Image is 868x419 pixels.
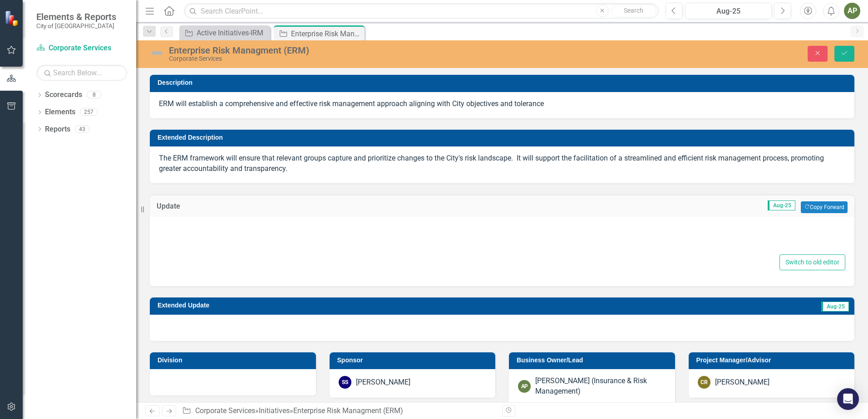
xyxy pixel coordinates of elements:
[801,201,848,213] button: Copy Forward
[36,65,127,81] input: Search Below...
[169,55,545,62] div: Corporate Services
[150,46,164,60] img: Not Defined
[768,200,795,210] span: Aug-25
[45,124,70,135] a: Reports
[80,108,98,116] div: 257
[158,357,311,364] h3: Division
[36,11,116,22] span: Elements & Reports
[75,125,89,133] div: 43
[159,153,845,174] p: The ERM framework will ensure that relevant groups capture and prioritize changes to the City's r...
[821,302,849,312] span: Aug-25
[685,3,772,19] button: Aug-25
[182,27,268,39] a: Active Initiatives-IRM
[715,377,769,388] div: [PERSON_NAME]
[45,90,82,100] a: Scorecards
[259,406,290,415] a: Initiatives
[159,99,544,108] span: ERM will establish a comprehensive and effective risk management approach aligning with City obje...
[611,5,656,17] button: Search
[87,91,101,99] div: 8
[158,134,850,141] h3: Extended Description
[182,406,495,416] div: » »
[624,7,643,14] span: Search
[157,202,314,210] h3: Update
[779,254,845,270] button: Switch to old editor
[844,3,860,19] button: AP
[45,107,75,117] a: Elements
[195,406,255,415] a: Corporate Services
[356,377,410,388] div: [PERSON_NAME]
[158,302,604,309] h3: Extended Update
[837,388,859,410] div: Open Intercom Messenger
[291,28,362,39] div: Enterprise Risk Managment (ERM)
[293,406,403,415] div: Enterprise Risk Managment (ERM)
[518,380,531,393] div: AP
[36,43,127,54] a: Corporate Services
[169,45,545,55] div: Enterprise Risk Managment (ERM)
[197,27,268,39] div: Active Initiatives-IRM
[339,376,351,389] div: SS
[517,357,671,364] h3: Business Owner/Lead
[36,22,116,29] small: City of [GEOGRAPHIC_DATA]
[5,10,20,26] img: ClearPoint Strategy
[337,357,491,364] h3: Sponsor
[184,3,659,19] input: Search ClearPoint...
[158,79,850,86] h3: Description
[688,6,769,17] div: Aug-25
[535,376,666,397] div: [PERSON_NAME] (Insurance & Risk Management)
[698,376,710,389] div: CR
[696,357,850,364] h3: Project Manager/Advisor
